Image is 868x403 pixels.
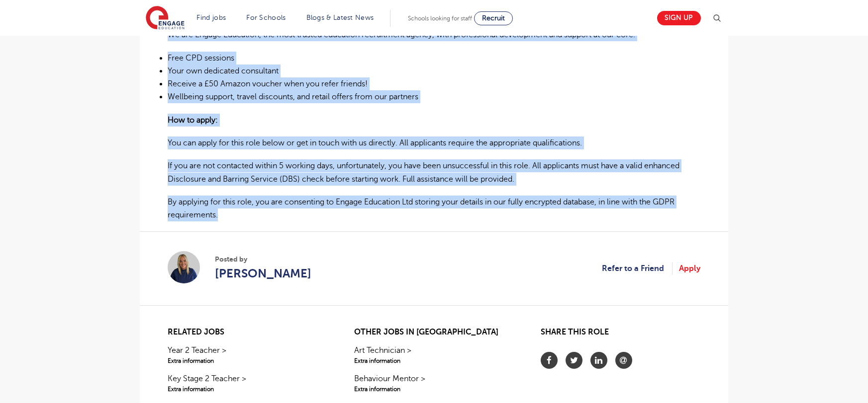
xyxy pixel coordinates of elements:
span: Extra information [354,356,514,365]
a: Key Stage 2 Teacher >Extra information [168,373,327,394]
span: Extra information [168,385,327,394]
a: For Schools [246,14,286,21]
a: Blogs & Latest News [306,14,374,21]
p: If you are not contacted within 5 working days, unfortunately, you have been unsuccessful in this... [168,159,700,186]
li: Free CPD sessions [168,52,700,65]
p: You can apply for this role below or get in touch with us directly. All applicants require the ap... [168,136,700,149]
strong: How to apply: [168,116,218,125]
h2: Share this role [541,328,700,342]
p: By applying for this role, you are consenting to Engage Education Ltd storing your details in our... [168,196,700,222]
li: Receive a £50 Amazon voucher when you refer friends! [168,77,700,90]
h2: Other jobs in [GEOGRAPHIC_DATA] [354,328,514,337]
span: Extra information [168,356,327,365]
a: Art Technician >Extra information [354,344,514,365]
a: Refer to a Friend [602,262,673,275]
h2: Related jobs [168,328,327,337]
a: Apply [679,262,700,275]
a: [PERSON_NAME] [215,265,311,282]
li: Your own dedicated consultant [168,65,700,77]
a: Behaviour Mentor >Extra information [354,373,514,394]
a: Year 2 Teacher >Extra information [168,344,327,365]
a: Sign up [657,11,701,25]
a: Recruit [474,11,513,25]
img: Engage Education [146,6,185,31]
span: Extra information [354,385,514,394]
a: Find jobs [197,14,226,21]
li: Wellbeing support, travel discounts, and retail offers from our partners [168,90,700,103]
span: Schools looking for staff [408,15,472,22]
span: Posted by [215,254,311,265]
span: Recruit [482,14,505,22]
